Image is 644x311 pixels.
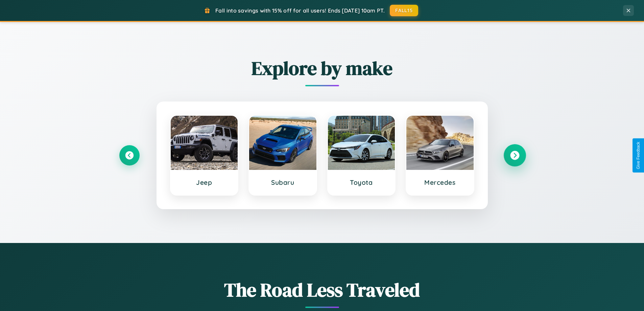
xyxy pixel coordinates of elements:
[413,178,467,186] h3: Mercedes
[177,178,231,186] h3: Jeep
[256,178,310,186] h3: Subaru
[636,142,641,169] div: Give Feedback
[119,277,525,303] h1: The Road Less Traveled
[390,5,418,16] button: FALL15
[215,7,385,14] span: Fall into savings with 15% off for all users! Ends [DATE] 10am PT.
[335,178,388,186] h3: Toyota
[119,55,525,81] h2: Explore by make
